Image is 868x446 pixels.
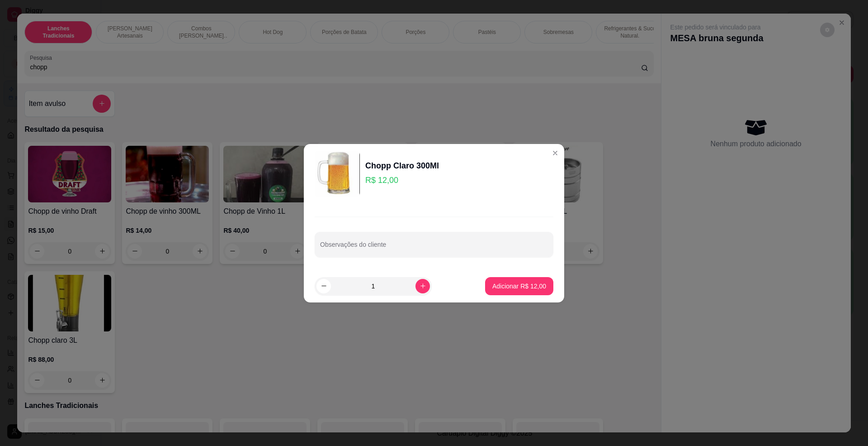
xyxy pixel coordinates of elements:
[548,146,562,160] button: Close
[315,151,360,197] img: product-image
[415,279,430,293] button: increase-product-quantity
[320,244,548,253] input: Observações do cliente
[365,159,439,172] div: Chopp Claro 300Ml
[492,282,546,291] p: Adicionar R$ 12,00
[365,174,439,187] p: R$ 12,00
[485,277,553,295] button: Adicionar R$ 12,00
[316,279,331,293] button: decrease-product-quantity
